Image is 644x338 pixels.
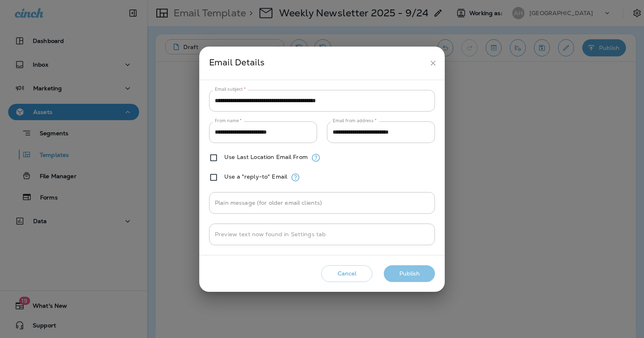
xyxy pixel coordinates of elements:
label: Use a "reply-to" Email [224,173,287,180]
button: Publish [384,265,435,282]
label: Email from address [333,118,376,124]
button: close [426,56,441,71]
button: Cancel [321,265,372,282]
label: From name [215,118,242,124]
label: Email subject [215,86,246,92]
div: Email Details [209,56,426,71]
label: Use Last Location Email From [224,154,308,160]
